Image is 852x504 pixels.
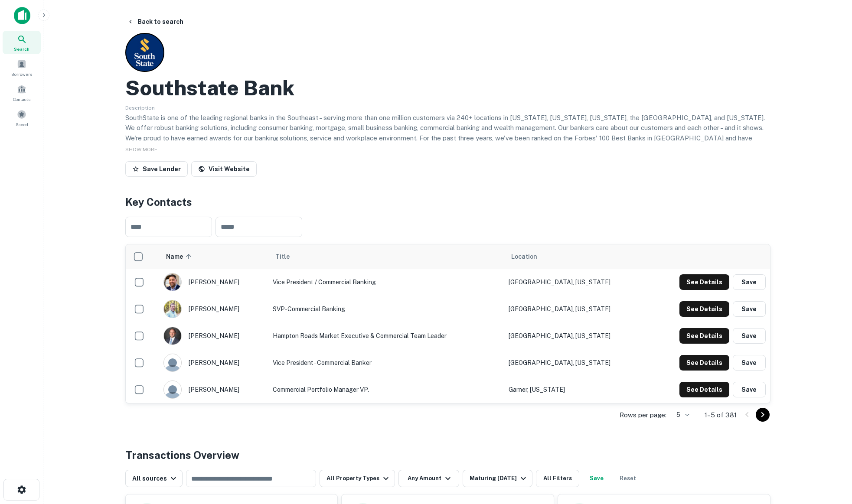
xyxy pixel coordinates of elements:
td: [GEOGRAPHIC_DATA], [US_STATE] [504,296,647,322]
button: Save [733,382,766,397]
button: See Details [679,355,729,371]
a: Visit Website [191,161,257,177]
button: Go to next page [756,408,770,422]
iframe: Chat Widget [809,407,852,449]
img: capitalize-icon.png [14,7,30,24]
button: Save [733,328,766,344]
p: Rows per page: [620,410,666,420]
button: Maturing [DATE] [463,470,532,487]
td: Garner, [US_STATE] [504,376,647,403]
img: 1677596614459 [164,273,181,291]
button: All sources [125,470,183,487]
div: [PERSON_NAME] [163,380,264,399]
td: Vice President / Commercial Banking [268,269,504,296]
div: Maturing [DATE] [470,473,529,484]
div: [PERSON_NAME] [163,354,264,372]
td: [GEOGRAPHIC_DATA], [US_STATE] [504,349,647,376]
span: Name [166,251,194,262]
a: Contacts [3,81,41,104]
button: Save [733,301,766,317]
th: Title [268,244,504,269]
button: See Details [679,328,729,344]
p: 1–5 of 381 [705,410,737,420]
div: [PERSON_NAME] [163,273,264,291]
img: 9c8pery4andzj6ohjkjp54ma2 [164,381,181,398]
span: Saved [16,121,28,128]
div: [PERSON_NAME] [163,327,264,345]
button: All Filters [536,470,579,487]
td: SVP-Commercial Banking [268,296,504,322]
span: Location [511,251,537,262]
h2: Southstate Bank [125,75,294,101]
button: Save [733,355,766,371]
span: Title [275,251,301,262]
td: Vice President - Commercial Banker [268,349,504,376]
a: Borrowers [3,56,41,79]
button: See Details [679,301,729,317]
h4: Transactions Overview [125,447,239,463]
button: Back to search [124,14,187,29]
button: Reset [614,470,642,487]
button: Any Amount [398,470,459,487]
span: Borrowers [11,71,32,78]
button: Save [733,274,766,290]
td: [GEOGRAPHIC_DATA], [US_STATE] [504,322,647,349]
span: SHOW MORE [125,146,157,153]
button: See Details [679,382,729,397]
p: SouthState is one of the leading regional banks in the Southeast – serving more than one million ... [125,113,770,164]
button: Save Lender [125,161,188,177]
div: 5 [670,409,691,421]
h4: Key Contacts [125,194,770,210]
span: Search [14,46,29,52]
button: All Property Types [320,470,395,487]
a: Saved [3,106,41,130]
img: 1661972728861 [164,327,181,345]
a: Search [3,31,41,54]
span: Description [125,105,155,111]
th: Name [159,244,268,269]
div: [PERSON_NAME] [163,300,264,318]
td: [GEOGRAPHIC_DATA], [US_STATE] [504,269,647,296]
td: Commercial Portfolio Manager VP. [268,376,504,403]
td: Hampton Roads Market Executive & Commercial Team Leader [268,322,504,349]
div: All sources [132,473,179,484]
div: scrollable content [126,244,770,403]
span: Contacts [13,96,30,103]
th: Location [504,244,647,269]
button: Save your search to get updates of matches that match your search criteria. [583,470,610,487]
button: See Details [679,274,729,290]
img: 9c8pery4andzj6ohjkjp54ma2 [164,354,181,371]
img: 1541868831153 [164,300,181,318]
